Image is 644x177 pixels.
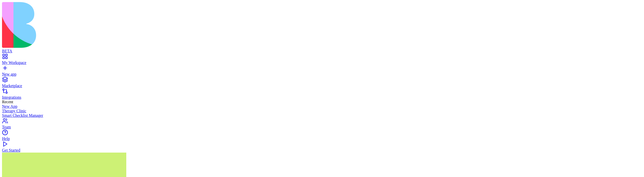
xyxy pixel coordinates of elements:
[2,109,642,113] a: Therapy Clinic
[2,49,642,53] div: BETA
[2,113,642,118] a: Smart Checklist Manager
[2,136,642,141] div: Help
[2,125,642,129] div: Team
[2,100,13,104] span: Recent
[2,84,642,88] div: Marketplace
[2,67,642,77] a: New app
[2,79,642,88] a: Marketplace
[2,72,642,77] div: New app
[2,95,642,100] div: Integrations
[2,148,642,153] div: Get Started
[2,104,642,109] a: New App
[2,144,642,153] a: Get Started
[2,91,642,100] a: Integrations
[2,44,642,53] a: BETA
[2,56,642,65] a: My Workspace
[2,132,642,141] a: Help
[2,60,642,65] div: My Workspace
[2,120,642,129] a: Team
[2,2,204,48] img: logo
